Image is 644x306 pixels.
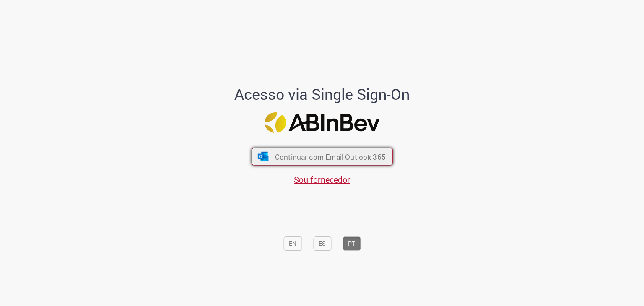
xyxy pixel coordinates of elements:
[275,152,385,161] span: Continuar com Email Outlook 365
[257,152,269,161] img: ícone Azure/Microsoft 360
[294,174,350,185] a: Sou fornecedor
[283,236,302,251] button: EN
[206,86,439,103] h1: Acesso via Single Sign-On
[313,236,331,251] button: ES
[252,148,393,166] button: ícone Azure/Microsoft 360 Continuar com Email Outlook 365
[265,112,379,133] img: Logo ABInBev
[343,236,361,251] button: PT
